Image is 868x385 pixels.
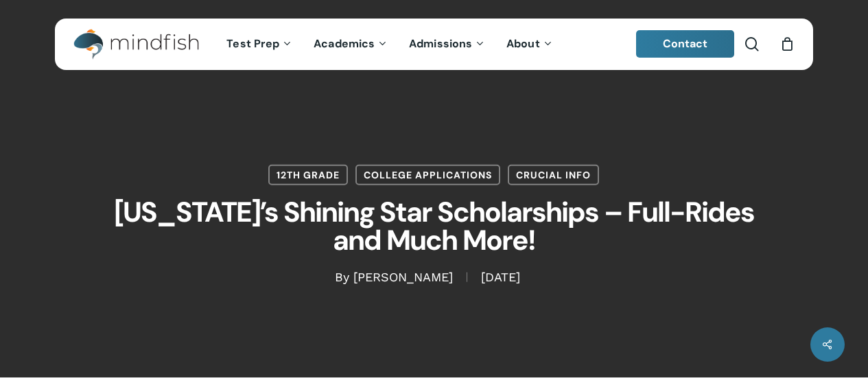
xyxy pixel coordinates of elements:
[496,38,564,50] a: About
[355,165,500,185] a: College Applications
[216,19,563,70] nav: Main Menu
[636,30,735,58] a: Contact
[399,38,496,50] a: Admissions
[268,165,348,185] a: 12th Grade
[506,36,540,51] span: About
[303,38,399,50] a: Academics
[353,269,453,283] a: [PERSON_NAME]
[55,19,813,70] header: Main Menu
[216,38,303,50] a: Test Prep
[508,165,599,185] a: Crucial Info
[779,36,795,51] a: Cart
[467,272,534,281] span: [DATE]
[91,185,777,269] h1: [US_STATE]’s Shining Star Scholarships – Full-Rides and Much More!
[409,36,472,51] span: Admissions
[314,36,375,51] span: Academics
[335,272,349,281] span: By
[663,36,708,51] span: Contact
[226,36,279,51] span: Test Prep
